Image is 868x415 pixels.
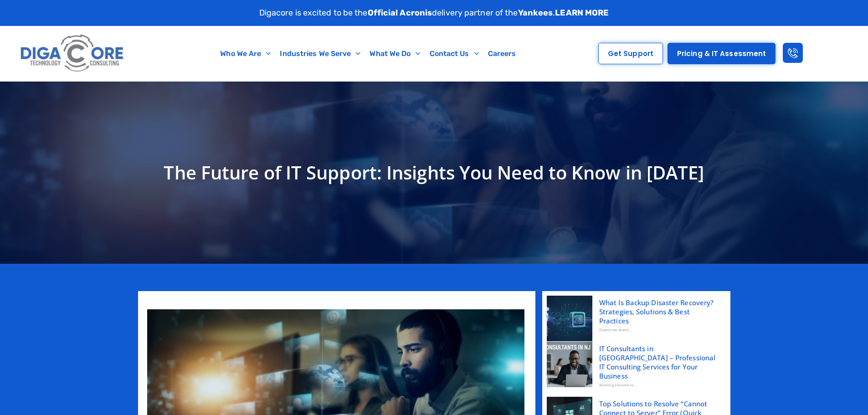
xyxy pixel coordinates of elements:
[599,344,719,380] a: IT Consultants in [GEOGRAPHIC_DATA] – Professional IT Consulting Services for Your Business
[677,50,766,57] span: Pricing & IT Assessment
[171,43,566,64] nav: Menu
[216,43,275,64] a: Who We Are
[547,296,592,341] img: Backup disaster recovery, Backup and Disaster Recovery
[599,325,719,334] div: Downtime drains...
[518,8,553,18] strong: Yankees
[365,43,425,64] a: What We Do
[483,43,521,64] a: Careers
[599,298,719,325] a: What Is Backup Disaster Recovery? Strategies, Solutions & Best Practices
[425,43,483,64] a: Contact Us
[599,380,719,389] div: Running a business...
[547,342,592,387] img: IT Consultants in NJ
[555,8,609,18] a: LEARN MORE
[668,43,776,64] a: Pricing & IT Assessment
[18,31,127,77] img: Digacore logo 1
[598,43,663,64] a: Get Support
[368,8,432,18] strong: Official Acronis
[275,43,365,64] a: Industries We Serve
[259,7,609,19] p: Digacore is excited to be the delivery partner of the .
[608,50,653,57] span: Get Support
[143,159,726,186] h1: The Future of IT Support: Insights You Need to Know in [DATE]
